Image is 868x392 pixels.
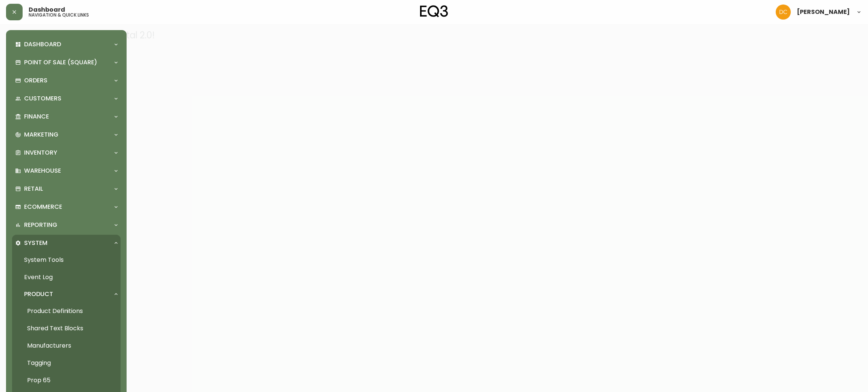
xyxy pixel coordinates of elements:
[12,181,121,197] div: Retail
[24,131,58,139] p: Marketing
[797,9,850,15] span: [PERSON_NAME]
[24,76,47,85] p: Orders
[776,5,791,20] img: 7eb451d6983258353faa3212700b340b
[24,40,61,49] p: Dashboard
[12,372,121,389] a: Prop 65
[24,290,53,298] p: Product
[12,235,121,251] div: System
[24,58,97,67] p: Point of Sale (Square)
[12,144,121,161] div: Inventory
[24,239,47,247] p: System
[24,112,49,121] p: Finance
[12,163,121,179] div: Warehouse
[12,302,121,320] a: Product Definitions
[24,185,43,193] p: Retail
[29,7,65,13] span: Dashboard
[24,167,61,175] p: Warehouse
[12,286,121,302] div: Product
[12,269,121,286] a: Event Log
[12,217,121,233] div: Reporting
[12,126,121,143] div: Marketing
[24,149,57,157] p: Inventory
[12,354,121,372] a: Tagging
[12,90,121,107] div: Customers
[24,221,57,229] p: Reporting
[12,199,121,215] div: Ecommerce
[24,94,61,103] p: Customers
[29,13,89,17] h5: navigation & quick links
[12,108,121,125] div: Finance
[12,320,121,337] a: Shared Text Blocks
[12,54,121,71] div: Point of Sale (Square)
[12,36,121,53] div: Dashboard
[12,337,121,354] a: Manufacturers
[12,251,121,269] a: System Tools
[12,72,121,89] div: Orders
[420,5,448,17] img: logo
[24,203,62,211] p: Ecommerce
